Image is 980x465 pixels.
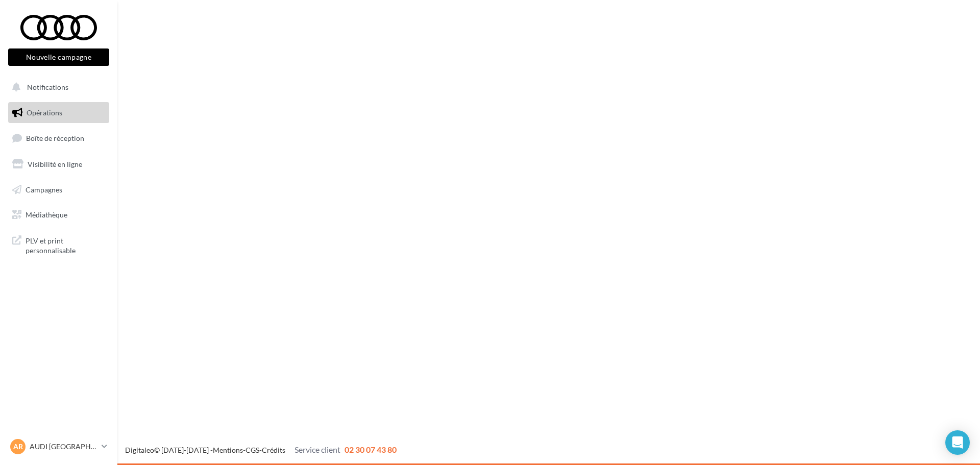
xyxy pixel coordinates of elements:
span: AR [13,442,23,452]
div: Open Intercom Messenger [945,430,970,455]
span: Opérations [27,108,62,117]
button: Notifications [6,77,107,98]
a: Opérations [6,102,111,124]
span: Campagnes [26,185,62,193]
span: Visibilité en ligne [28,160,82,168]
a: CGS [246,446,259,454]
a: Visibilité en ligne [6,154,111,175]
span: Service client [295,445,340,454]
span: Médiathèque [26,210,67,219]
a: Médiathèque [6,204,111,226]
a: Mentions [213,446,243,454]
span: 02 30 07 43 80 [345,445,397,454]
span: PLV et print personnalisable [26,234,105,256]
p: AUDI [GEOGRAPHIC_DATA] [30,442,97,452]
a: Digitaleo [125,446,154,454]
a: Crédits [262,446,285,454]
a: Campagnes [6,179,111,201]
span: © [DATE]-[DATE] - - - [125,446,397,454]
a: AR AUDI [GEOGRAPHIC_DATA] [8,437,109,456]
a: Boîte de réception [6,127,111,149]
a: PLV et print personnalisable [6,230,111,260]
button: Nouvelle campagne [8,48,109,66]
span: Notifications [27,83,68,91]
span: Boîte de réception [26,134,84,142]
